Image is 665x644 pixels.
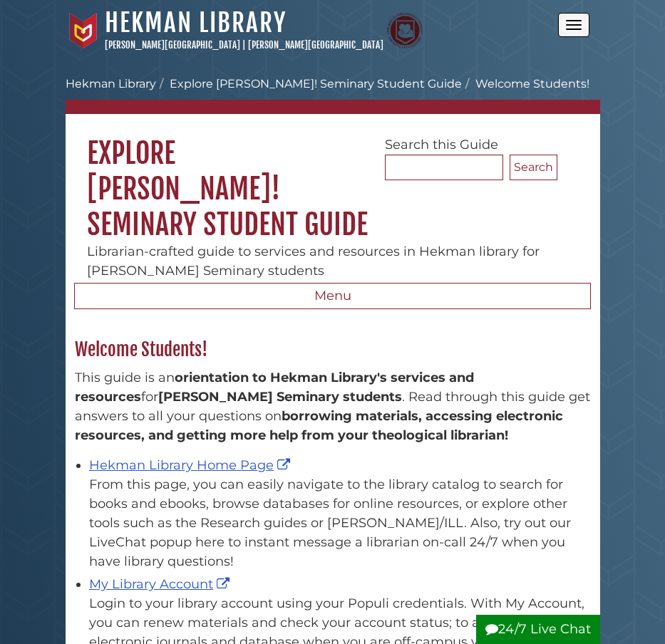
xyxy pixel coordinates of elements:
[75,408,563,443] b: borrowing materials, accessing electronic resources, and getting more help from your theological ...
[387,13,423,48] img: Calvin Theological Seminary
[462,76,589,93] li: Welcome Students!
[68,338,597,361] h2: Welcome Students!
[242,39,246,51] span: |
[248,39,383,51] a: [PERSON_NAME][GEOGRAPHIC_DATA]
[105,39,240,51] a: [PERSON_NAME][GEOGRAPHIC_DATA]
[89,475,590,571] div: From this page, you can easily navigate to the library catalog to search for books and ebooks, br...
[66,13,101,48] img: Calvin University
[558,13,589,37] button: Open the menu
[510,155,557,180] button: Search
[66,76,600,114] nav: breadcrumb
[105,7,287,38] a: Hekman Library
[158,389,402,405] strong: [PERSON_NAME] Seminary students
[66,77,156,90] a: Hekman Library
[87,244,540,279] span: Librarian-crafted guide to services and resources in Hekman library for [PERSON_NAME] Seminary st...
[89,576,233,592] a: My Library Account
[476,615,600,644] button: 24/7 Live Chat
[74,283,591,310] button: Menu
[170,77,462,90] a: Explore [PERSON_NAME]! Seminary Student Guide
[75,370,474,405] strong: orientation to Hekman Library's services and resources
[75,370,590,443] span: This guide is an for . Read through this guide get answers to all your questions on
[89,457,294,473] a: Hekman Library Home Page
[66,114,600,242] h1: Explore [PERSON_NAME]! Seminary Student Guide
